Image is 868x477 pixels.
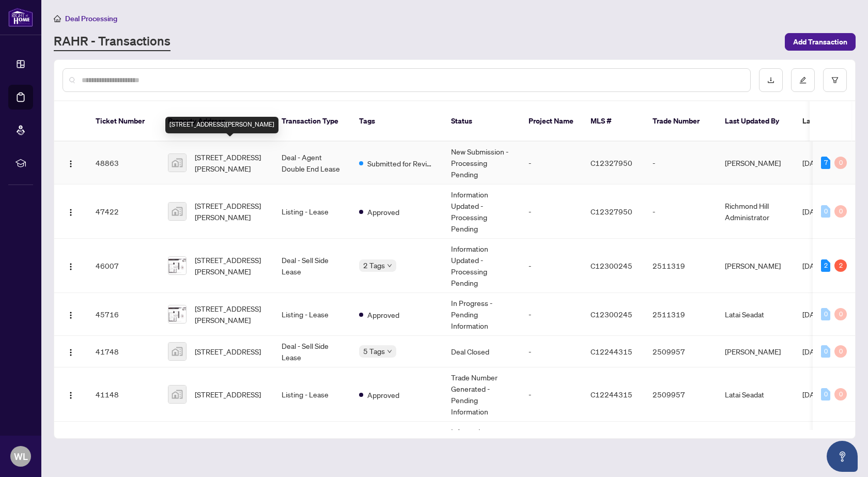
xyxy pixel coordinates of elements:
td: - [520,239,582,293]
span: [DATE] [802,261,825,270]
td: - [520,293,582,336]
div: 0 [821,345,830,358]
span: C12244315 [591,390,632,399]
th: Project Name [520,101,582,142]
td: Latai Seadat [717,367,794,422]
span: down [387,263,392,268]
th: Transaction Type [273,101,351,142]
td: 46007 [87,239,160,293]
td: - [520,336,582,367]
button: Logo [63,257,79,274]
th: MLS # [582,101,644,142]
button: Logo [63,155,79,171]
td: Deal - Sell Side Lease [273,336,351,367]
td: 41748 [87,336,160,367]
td: - [644,184,717,239]
td: Information Updated - Processing Pending [443,239,520,293]
button: edit [791,68,815,92]
div: 0 [834,308,847,320]
div: 0 [834,157,847,169]
img: Logo [67,160,75,168]
span: [DATE] [802,390,825,399]
span: C12327950 [591,158,632,167]
span: [STREET_ADDRESS] [195,346,261,357]
button: filter [823,68,847,92]
span: [STREET_ADDRESS][PERSON_NAME] [195,254,265,277]
img: logo [8,8,33,27]
img: thumbnail-img [168,343,186,360]
td: - [520,367,582,422]
td: 2511319 [644,293,717,336]
button: Add Transaction [785,33,856,51]
td: Trade Number Generated - Pending Information [443,367,520,422]
button: Logo [63,203,79,220]
div: 7 [821,157,830,169]
span: [DATE] [802,158,825,167]
td: - [644,142,717,184]
span: home [54,15,61,22]
td: 2509957 [644,367,717,422]
img: Logo [67,348,75,357]
img: thumbnail-img [168,257,186,274]
td: [PERSON_NAME] [717,142,794,184]
th: Ticket Number [87,101,160,142]
td: 45716 [87,293,160,336]
div: 2 [834,259,847,272]
img: Logo [67,311,75,319]
div: 0 [821,388,830,401]
button: Logo [63,386,79,403]
button: download [759,68,783,92]
span: [STREET_ADDRESS] [195,389,261,400]
td: Listing - Lease [273,367,351,422]
td: Deal Closed [443,336,520,367]
span: 2 Tags [363,259,385,271]
td: - [644,422,717,476]
span: Last Modified Date [802,115,865,127]
span: 5 Tags [363,345,385,357]
a: RAHR - Transactions [54,33,171,51]
img: thumbnail-img [168,386,186,403]
td: 2509957 [644,336,717,367]
img: thumbnail-img [168,203,186,220]
img: Logo [67,208,75,217]
span: download [767,76,774,84]
td: - [520,184,582,239]
td: Information Updated - Processing Pending [443,422,520,476]
td: Listing - Lease [273,184,351,239]
span: WL [14,449,28,464]
button: Open asap [827,441,858,472]
div: 0 [834,205,847,218]
th: Trade Number [644,101,717,142]
span: C12327950 [591,207,632,216]
span: Add Transaction [793,34,847,50]
td: 41148 [87,367,160,422]
span: C12300245 [591,261,632,270]
span: edit [799,76,807,84]
td: Listing - Lease [273,293,351,336]
th: Tags [351,101,443,142]
div: 0 [834,345,847,358]
td: New Submission - Processing Pending [443,142,520,184]
td: 47422 [87,184,160,239]
td: - [520,422,582,476]
th: Last Updated By [717,101,794,142]
td: Information Updated - Processing Pending [443,184,520,239]
span: [STREET_ADDRESS][PERSON_NAME] [195,151,265,174]
span: [STREET_ADDRESS][PERSON_NAME] [195,200,265,223]
td: Latai Seadat [717,293,794,336]
td: 2511319 [644,239,717,293]
div: 0 [834,388,847,401]
span: Approved [367,206,399,218]
span: Approved [367,309,399,320]
span: down [387,349,392,354]
span: [DATE] [802,310,825,319]
img: thumbnail-img [168,154,186,172]
span: Submitted for Review [367,158,435,169]
td: [PERSON_NAME] [717,336,794,367]
img: Logo [67,263,75,271]
td: Richmond Hill Administrator [717,184,794,239]
div: [STREET_ADDRESS][PERSON_NAME] [165,117,278,133]
th: Property Address [160,101,273,142]
td: Listing [273,422,351,476]
td: Deal - Sell Side Lease [273,239,351,293]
